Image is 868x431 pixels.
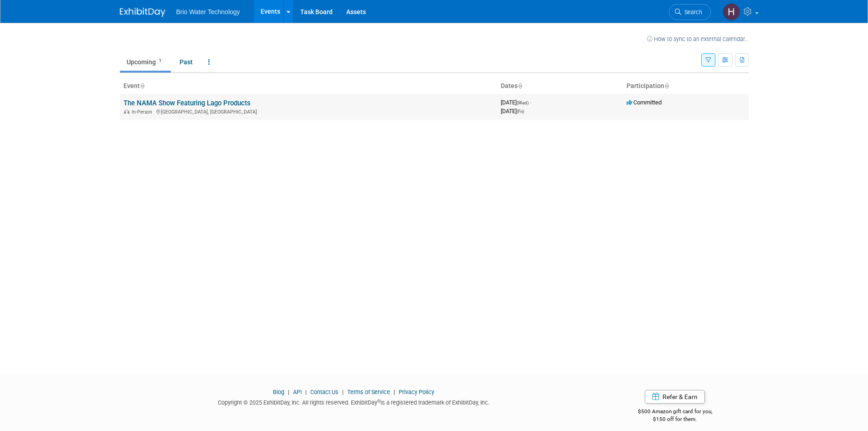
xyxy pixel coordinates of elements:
[120,53,171,71] a: Upcoming1
[176,8,240,16] span: Brio Water Technology
[293,389,302,395] a: API
[497,78,623,94] th: Dates
[645,390,705,404] a: Refer & Earn
[377,399,380,404] sup: ®
[517,100,529,105] span: (Wed)
[647,36,749,42] a: How to sync to an external calendar...
[124,109,129,114] img: In-Person Event
[501,108,524,114] span: [DATE]
[399,389,434,395] a: Privacy Policy
[273,389,284,395] a: Blog
[140,82,144,89] a: Sort by Event Name
[517,109,524,114] span: (Fri)
[310,389,339,395] a: Contact Us
[156,57,164,64] span: 1
[601,415,749,423] div: $150 off for them.
[664,82,669,89] a: Sort by Participation Type
[286,389,292,395] span: |
[601,402,749,423] div: $500 Amazon gift card for you,
[530,99,531,106] span: -
[627,99,662,106] span: Committed
[518,82,522,89] a: Sort by Start Date
[623,78,749,94] th: Participation
[340,389,346,395] span: |
[120,78,497,94] th: Event
[123,99,251,107] a: The NAMA Show Featuring Lago Products
[120,396,588,407] div: Copyright © 2025 ExhibitDay, Inc. All rights reserved. ExhibitDay is a registered trademark of Ex...
[347,389,390,395] a: Terms of Service
[303,389,309,395] span: |
[120,8,165,17] img: ExhibitDay
[173,53,200,71] a: Past
[669,4,711,20] a: Search
[132,109,155,115] span: In-Person
[501,99,531,106] span: [DATE]
[123,108,493,115] div: [GEOGRAPHIC_DATA], [GEOGRAPHIC_DATA]
[723,3,740,21] img: Hossam El Rafie
[681,9,702,16] span: Search
[391,389,397,395] span: |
